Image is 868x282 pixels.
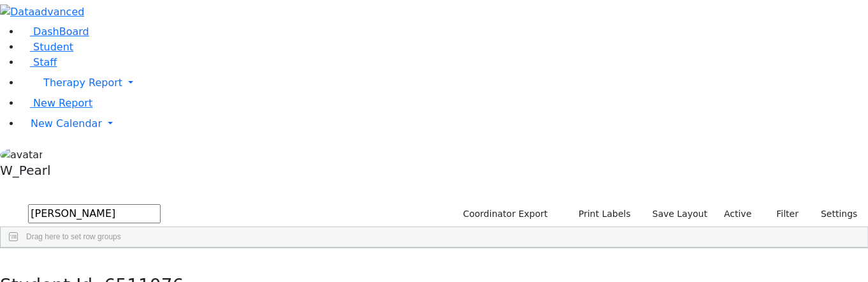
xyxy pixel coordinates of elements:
a: New Report [20,97,92,109]
button: Settings [804,204,863,224]
span: Drag here to set row groups [26,232,121,241]
a: Therapy Report [20,70,868,96]
a: Staff [20,56,57,68]
span: Student [33,41,73,53]
span: DashBoard [33,26,89,38]
label: Active [718,204,757,224]
a: New Calendar [20,111,868,137]
span: New Report [33,97,92,109]
span: New Calendar [31,117,102,130]
button: Coordinator Export [454,204,553,224]
button: Filter [760,204,804,224]
button: Print Labels [563,204,636,224]
button: Save Layout [646,204,712,224]
a: Student [20,41,73,53]
span: Staff [33,56,57,68]
span: Therapy Report [43,77,122,89]
input: Search [28,204,161,223]
a: DashBoard [20,26,89,38]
